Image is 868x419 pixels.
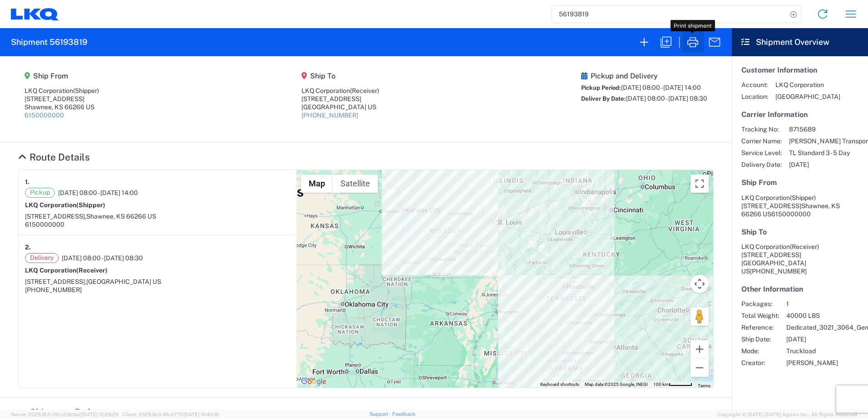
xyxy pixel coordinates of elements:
span: [PHONE_NUMBER] [750,268,807,275]
span: [GEOGRAPHIC_DATA] US [86,278,161,285]
button: Map Scale: 100 km per 48 pixels [651,381,695,388]
span: [STREET_ADDRESS] [741,202,801,209]
button: Zoom in [690,340,709,358]
span: LKQ Corporation [741,194,790,201]
button: Show satellite imagery [333,175,378,193]
span: [DATE] 08:00 - [DATE] 14:00 [58,189,138,197]
span: [DATE] 12:29:29 [82,412,118,417]
span: Deliver By Date: [581,95,626,102]
span: (Shipper) [73,87,99,94]
div: Shawnee, KS 66266 US [25,103,99,111]
span: Service Level: [741,149,782,157]
strong: 1. [25,176,30,188]
strong: LKQ Corporation [25,201,105,209]
h5: Carrier Information [741,110,858,119]
span: (Receiver) [790,243,819,250]
span: Tracking No: [741,125,782,133]
span: Account: [741,81,768,89]
h5: Ship From [25,72,99,80]
span: Packages: [741,300,779,308]
button: Zoom out [690,359,709,377]
strong: LKQ Corporation [25,267,108,274]
address: Shawnee, KS 66266 US [741,194,858,218]
button: Show street map [301,175,333,193]
span: [DATE] 08:00 - [DATE] 08:30 [62,254,143,262]
span: Delivery Date: [741,161,782,169]
h5: Ship From [741,178,858,187]
a: 6150000000 [25,112,64,119]
span: Server: 2025.16.0-1ffcc23b9e2 [11,412,118,417]
span: [DATE] 10:40:19 [183,412,219,417]
span: (Shipper) [76,201,105,209]
header: Shipment Overview [732,28,868,56]
span: [DATE] 08:00 - [DATE] 08:30 [626,95,707,102]
span: [DATE] 08:00 - [DATE] 14:00 [621,84,701,91]
span: (Receiver) [76,267,108,274]
input: Shipment, tracking or reference number [552,5,787,23]
h2: Shipment 56193819 [11,37,87,48]
div: LKQ Corporation [25,87,99,95]
span: Creator: [741,359,779,367]
span: Carrier Name: [741,137,782,145]
span: (Shipper) [790,194,816,201]
a: Open this area in Google Maps (opens a new window) [299,376,329,388]
h5: Customer Information [741,66,858,74]
div: [GEOGRAPHIC_DATA] US [301,103,379,111]
span: 6150000000 [771,210,811,218]
a: [PHONE_NUMBER] [301,112,358,119]
div: [STREET_ADDRESS] [25,95,99,103]
span: Map data ©2025 Google, INEGI [585,382,648,387]
strong: 2. [25,242,31,253]
span: LKQ Corporation [775,81,840,89]
span: Reference: [741,323,779,331]
a: Terms [698,383,710,388]
h5: Other Information [741,285,858,293]
div: [STREET_ADDRESS] [301,95,379,103]
span: [STREET_ADDRESS], [25,213,86,220]
div: 6150000000 [25,220,290,229]
h5: Ship To [301,72,379,80]
button: Drag Pegman onto the map to open Street View [690,307,709,326]
span: [STREET_ADDRESS], [25,278,86,285]
span: [GEOGRAPHIC_DATA] [775,93,840,101]
span: (Receiver) [350,87,379,94]
a: Support [370,411,392,417]
a: Hide Details [18,151,90,163]
button: Keyboard shortcuts [540,381,579,388]
a: Hide Details [18,407,125,418]
span: Delivery [25,253,59,263]
span: Pickup Period: [581,84,621,91]
span: LKQ Corporation [STREET_ADDRESS] [741,243,819,258]
button: Toggle fullscreen view [690,175,709,193]
h5: Pickup and Delivery [581,72,707,80]
span: Client: 2025.16.0-8fc0770 [123,412,219,417]
span: Ship Date: [741,335,779,343]
span: 100 km [653,382,669,387]
span: Mode: [741,347,779,355]
span: Total Weight: [741,312,779,320]
div: [PHONE_NUMBER] [25,286,290,294]
img: Google [299,376,329,388]
span: Shawnee, KS 66266 US [86,213,156,220]
button: Map camera controls [690,275,709,293]
span: Copyright © [DATE]-[DATE] Agistix Inc., All Rights Reserved [717,410,857,419]
h5: Ship To [741,228,858,236]
a: Feedback [392,411,415,417]
div: LKQ Corporation [301,87,379,95]
span: Pickup [25,188,55,198]
span: Location: [741,93,768,101]
address: [GEOGRAPHIC_DATA] US [741,243,858,275]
